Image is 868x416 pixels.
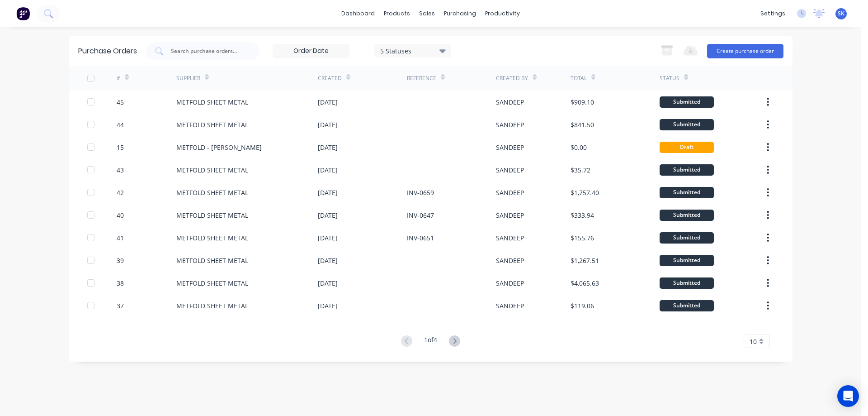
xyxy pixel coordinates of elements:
[176,256,248,265] div: METFOLD SHEET METAL
[496,233,524,243] div: SANDEEP
[407,233,434,243] div: INV-0651
[660,255,714,266] div: Submitted
[750,337,757,346] span: 10
[496,165,524,175] div: SANDEEP
[660,300,714,311] div: Submitted
[176,233,248,243] div: METFOLD SHEET METAL
[571,256,599,265] div: $1,267.51
[496,301,524,311] div: SANDEEP
[318,188,338,197] div: [DATE]
[16,7,30,20] img: Factory
[571,188,599,197] div: $1,757.40
[407,188,434,197] div: INV-0659
[660,210,714,221] div: Submitted
[496,120,524,129] div: SANDEEP
[176,74,200,82] div: Supplier
[838,10,844,18] span: SK
[318,120,338,129] div: [DATE]
[318,143,338,152] div: [DATE]
[176,165,248,175] div: METFOLD SHEET METAL
[318,278,338,288] div: [DATE]
[496,74,528,82] div: Created By
[571,278,599,288] div: $4,065.63
[571,165,590,175] div: $35.72
[117,143,124,152] div: 15
[660,187,714,198] div: Submitted
[117,120,124,129] div: 44
[318,165,338,175] div: [DATE]
[571,301,594,311] div: $119.06
[496,97,524,107] div: SANDEEP
[117,233,124,243] div: 41
[407,210,434,220] div: INV-0647
[571,120,594,129] div: $841.50
[117,301,124,311] div: 37
[318,233,338,243] div: [DATE]
[496,256,524,265] div: SANDEEP
[571,143,587,152] div: $0.00
[496,210,524,220] div: SANDEEP
[439,7,481,20] div: purchasing
[496,188,524,197] div: SANDEEP
[660,164,714,176] div: Submitted
[571,210,594,220] div: $333.94
[660,142,714,153] div: Draft
[318,210,338,220] div: [DATE]
[117,256,124,265] div: 39
[571,97,594,107] div: $909.10
[571,74,587,82] div: Total
[407,74,436,82] div: Reference
[273,44,349,58] input: Order Date
[78,46,137,57] div: Purchase Orders
[380,46,445,55] div: 5 Statuses
[379,7,415,20] div: products
[318,301,338,311] div: [DATE]
[176,301,248,311] div: METFOLD SHEET METAL
[318,256,338,265] div: [DATE]
[756,7,790,20] div: settings
[660,96,714,108] div: Submitted
[571,233,594,243] div: $155.76
[481,7,524,20] div: productivity
[318,97,338,107] div: [DATE]
[117,97,124,107] div: 45
[176,143,262,152] div: METFOLD - [PERSON_NAME]
[837,385,859,407] div: Open Intercom Messenger
[660,277,714,289] div: Submitted
[660,119,714,130] div: Submitted
[170,47,245,56] input: Search purchase orders...
[117,165,124,175] div: 43
[318,74,342,82] div: Created
[117,278,124,288] div: 38
[176,278,248,288] div: METFOLD SHEET METAL
[176,210,248,220] div: METFOLD SHEET METAL
[496,143,524,152] div: SANDEEP
[660,232,714,244] div: Submitted
[337,7,379,20] a: dashboard
[117,188,124,197] div: 42
[424,335,437,348] div: 1 of 4
[176,120,248,129] div: METFOLD SHEET METAL
[660,74,679,82] div: Status
[176,97,248,107] div: METFOLD SHEET METAL
[415,7,439,20] div: sales
[117,210,124,220] div: 40
[707,44,783,58] button: Create purchase order
[176,188,248,197] div: METFOLD SHEET METAL
[117,74,120,82] div: #
[496,278,524,288] div: SANDEEP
